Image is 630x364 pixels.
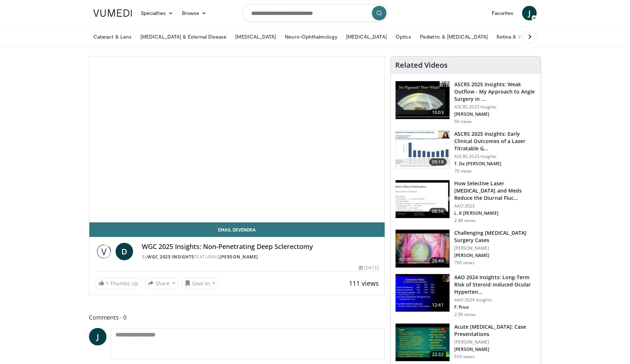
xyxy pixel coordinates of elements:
[219,254,258,260] a: [PERSON_NAME]
[429,257,447,265] span: 26:44
[454,323,536,338] h3: Acute [MEDICAL_DATA]: Case Presentations
[395,180,536,223] a: 08:56 How Selective Laser [MEDICAL_DATA] and Meds Reduce the Diurnal Fluc… AAO 2023 L. K [PERSON_...
[89,222,385,237] a: Email Devendra
[416,29,492,44] a: Pediatric & [MEDICAL_DATA]
[492,29,542,44] a: Retina & Vitreous
[116,243,133,260] a: D
[454,260,475,266] p: 760 views
[89,56,385,222] video-js: Video Player
[95,243,113,260] img: WGC 2025 Insights
[454,245,536,251] p: [PERSON_NAME]
[395,323,536,362] a: 22:32 Acute [MEDICAL_DATA]: Case Presentations [PERSON_NAME] [PERSON_NAME] 610 views
[136,29,231,44] a: [MEDICAL_DATA] & External Disease
[454,154,536,159] p: ASCRS 2025 Insights
[95,278,142,289] a: 1 Thumbs Up
[454,111,536,117] p: [PERSON_NAME]
[89,313,385,322] span: Comments 0
[454,229,536,244] h3: Challenging [MEDICAL_DATA] Surgery Cases
[522,6,537,20] a: J
[342,29,391,44] a: [MEDICAL_DATA]
[359,265,378,271] div: [DATE]
[396,81,450,119] img: c4ee65f2-163e-44d3-aede-e8fb280be1de.150x105_q85_crop-smart_upscale.jpg
[454,347,536,352] p: [PERSON_NAME]
[454,104,536,110] p: ASCRS 2025 Insights
[429,301,447,309] span: 12:41
[454,274,536,296] h3: AAO 2024 Insights: Long-Term Risk of Steroid-Induced Ocular Hyperten…
[454,180,536,202] h3: How Selective Laser [MEDICAL_DATA] and Meds Reduce the Diurnal Fluc…
[429,158,447,166] span: 09:18
[395,229,536,268] a: 26:44 Challenging [MEDICAL_DATA] Surgery Cases [PERSON_NAME] [PERSON_NAME] 760 views
[454,297,536,303] p: AAO 2024 Insights
[280,29,341,44] a: Neuro-Ophthalmology
[454,354,475,360] p: 610 views
[395,274,536,317] a: 12:41 AAO 2024 Insights: Long-Term Risk of Steroid-Induced Ocular Hyperten… AAO 2024 Insights F. ...
[231,29,280,44] a: [MEDICAL_DATA]
[454,218,476,223] p: 2.4K views
[429,208,447,215] span: 08:56
[89,328,106,345] a: J
[147,254,194,260] a: WGC 2025 Insights
[142,254,379,260] div: By FEATURING
[454,168,472,174] p: 70 views
[454,119,472,124] p: 50 views
[454,130,536,152] h3: ASCRS 2025 Insights: Early Clinical Outcomes of a Laser Titratable G…
[396,324,450,361] img: 70667664-86a4-45d1-8ebc-87674d5d23cb.150x105_q85_crop-smart_upscale.jpg
[395,130,536,174] a: 09:18 ASCRS 2025 Insights: Early Clinical Outcomes of a Laser Titratable G… ASCRS 2025 Insights T...
[454,253,536,258] p: [PERSON_NAME]
[391,29,416,44] a: Optics
[178,6,211,20] a: Browse
[396,180,450,218] img: 420b1191-3861-4d27-8af4-0e92e58098e4.150x105_q85_crop-smart_upscale.jpg
[242,4,388,22] input: Search topics, interventions
[396,274,450,312] img: d1bebadf-5ef8-4c82-bd02-47cdd9740fa5.150x105_q85_crop-smart_upscale.jpg
[454,339,536,345] p: [PERSON_NAME]
[349,279,379,288] span: 111 views
[396,230,450,268] img: 05a6f048-9eed-46a7-93e1-844e43fc910c.150x105_q85_crop-smart_upscale.jpg
[106,280,109,287] span: 1
[396,131,450,169] img: b8bf30ca-3013-450f-92b0-de11c61660f8.150x105_q85_crop-smart_upscale.jpg
[429,109,447,116] span: 10:03
[182,277,219,289] button: Save to
[454,81,536,103] h3: ASCRS 2025 Insights: Weak Outflow - My Approach to Angle Surgery in …
[454,161,536,167] p: T. De [PERSON_NAME]
[395,81,536,124] a: 10:03 ASCRS 2025 Insights: Weak Outflow - My Approach to Angle Surgery in … ASCRS 2025 Insights [...
[454,304,536,310] p: F. Price
[89,29,136,44] a: Cataract & Lens
[136,6,178,20] a: Specialties
[142,243,379,251] h4: WGC 2025 Insights: Non-Penetrating Deep Sclerectomy
[93,9,132,17] img: VuMedi Logo
[395,61,448,70] h4: Related Videos
[145,277,179,289] button: Share
[454,210,536,216] p: L. K [PERSON_NAME]
[487,6,518,20] a: Favorites
[454,203,536,209] p: AAO 2023
[454,312,476,317] p: 2.5K views
[429,351,447,358] span: 22:32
